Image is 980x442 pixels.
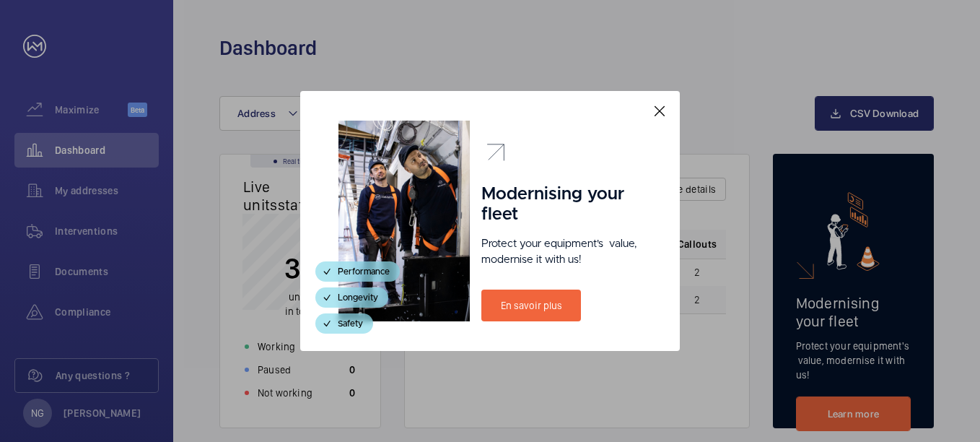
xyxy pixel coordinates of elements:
[481,290,581,321] a: En savoir plus
[481,184,642,225] h1: Modernising your fleet
[315,287,388,308] div: Longevity
[481,236,642,268] p: Protect your equipment's value, modernise it with us!
[315,313,373,334] div: Safety
[315,261,400,282] div: Performance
